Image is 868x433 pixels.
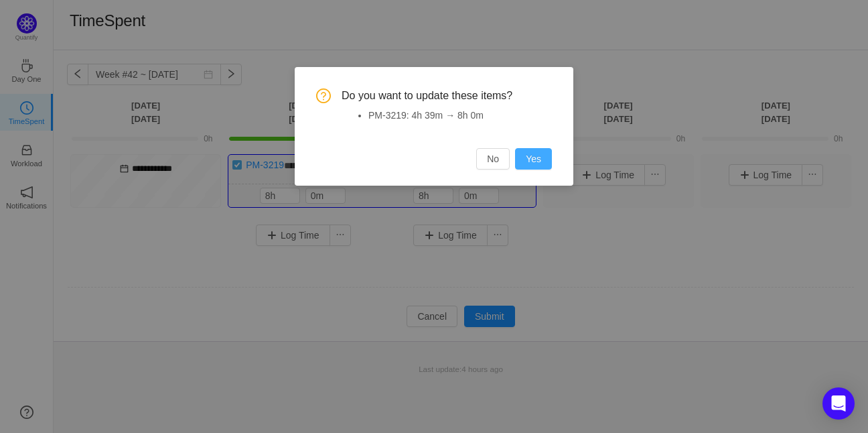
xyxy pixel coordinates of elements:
span: Do you want to update these items? [342,88,552,103]
div: Open Intercom Messenger [822,387,855,420]
i: icon: question-circle [316,88,331,103]
button: No [476,148,510,170]
li: PM-3219: 4h 39m → 8h 0m [368,109,552,123]
button: Yes [515,148,552,170]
